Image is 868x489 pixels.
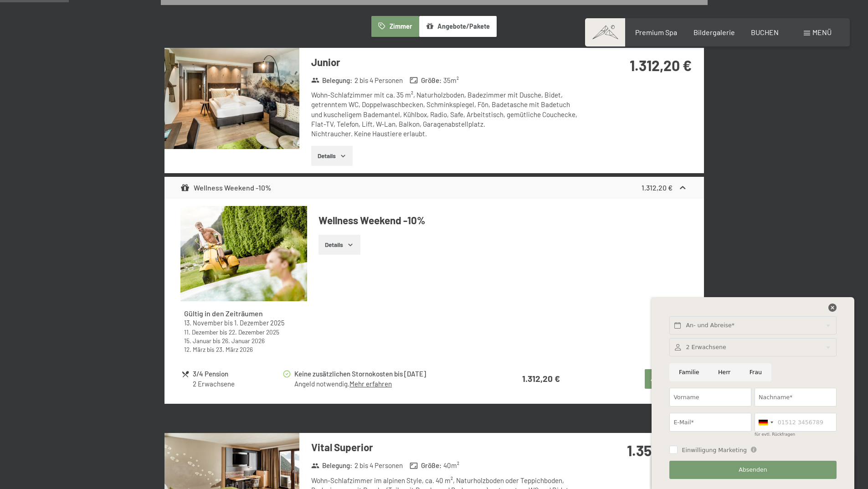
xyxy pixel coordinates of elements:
input: 01512 3456789 [755,413,837,432]
strong: Größe : [410,461,442,470]
time: 13.11.2025 [184,319,223,327]
button: Absenden [669,461,836,479]
div: Wellness Weekend -10%1.312,20 € [164,177,704,199]
button: Angebote/Pakete [419,16,497,37]
button: Zimmer [371,16,419,37]
div: bis [184,328,303,336]
strong: Belegung : [311,461,353,470]
span: Absenden [739,466,767,474]
div: Wellness Weekend -10% [180,182,271,193]
label: für evtl. Rückfragen [755,432,795,437]
strong: 1.312,20 € [522,373,560,384]
time: 01.12.2025 [234,319,284,327]
div: bis [184,345,303,354]
span: Menü [812,28,832,36]
time: 26.01.2026 [222,337,265,345]
span: 35 m² [443,76,459,85]
div: 2 Erwachsene [193,379,282,389]
strong: Gültig in den Zeiträumen [184,309,263,318]
time: 15.01.2026 [184,337,211,345]
a: BUCHEN [751,28,779,36]
strong: Belegung : [311,76,353,85]
span: 40 m² [443,461,459,470]
div: bis [184,319,303,328]
span: 2 bis 4 Personen [354,76,403,85]
span: Einwilligung Marketing [682,446,747,454]
h3: Vital Superior [311,440,582,454]
button: Details [318,235,360,255]
a: Bildergalerie [693,28,735,36]
a: Mehr erfahren [349,380,392,388]
strong: 1.312,20 € [642,183,673,192]
div: bis [184,336,303,345]
button: Auswählen [645,369,687,389]
div: Germany (Deutschland): +49 [755,413,776,431]
a: Premium Spa [635,28,677,36]
time: 22.12.2025 [229,328,279,336]
time: 11.12.2025 [184,328,218,336]
span: 2 bis 4 Personen [354,461,403,470]
div: 3/4 Pension [193,369,282,379]
strong: 1.355,40 € [627,442,692,459]
strong: 1.312,20 € [630,57,692,74]
button: Details [311,146,353,166]
img: mss_renderimg.php [164,48,299,149]
div: Angeld notwendig. [294,379,484,389]
h4: Wellness Weekend -10% [318,213,688,227]
h3: Junior [311,55,582,69]
div: Wohn-Schlafzimmer mit ca. 35 m², Naturholzboden, Badezimmer mit Dusche, Bidet, getrenntem WC, Dop... [311,90,582,139]
time: 12.03.2026 [184,345,205,353]
time: 23.03.2026 [216,345,253,353]
strong: Größe : [410,76,442,85]
div: Keine zusätzlichen Stornokosten bis [DATE] [294,369,484,379]
img: mss_renderimg.php [180,206,307,301]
